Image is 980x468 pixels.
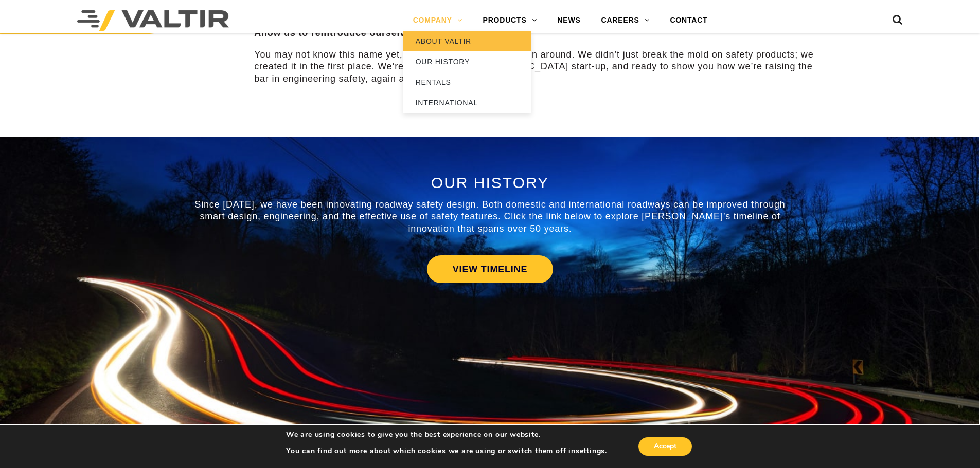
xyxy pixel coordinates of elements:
img: Valtir [77,10,229,31]
a: COMPANY [403,10,473,31]
a: CONTACT [660,10,718,31]
a: NEWS [547,10,591,31]
a: ABOUT VALTIR [403,31,531,51]
p: We are using cookies to give you the best experience on our website. [286,430,607,439]
p: You can find out more about which cookies we are using or switch them off in . [286,446,607,456]
span: OUR HISTORY [431,174,549,191]
a: INTERNATIONAL [403,92,531,113]
button: Accept [638,437,692,456]
a: OUR HISTORY [403,51,531,72]
span: Since [DATE], we have been innovating roadway safety design. Both domestic and international road... [194,199,785,234]
p: You may not know this name yet, but you know us. We’ve been around. We didn’t just break the mold... [254,49,824,85]
a: VIEW TIMELINE [427,255,553,283]
button: settings [576,446,605,456]
a: CAREERS [591,10,660,31]
a: RENTALS [403,72,531,92]
a: PRODUCTS [473,10,547,31]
